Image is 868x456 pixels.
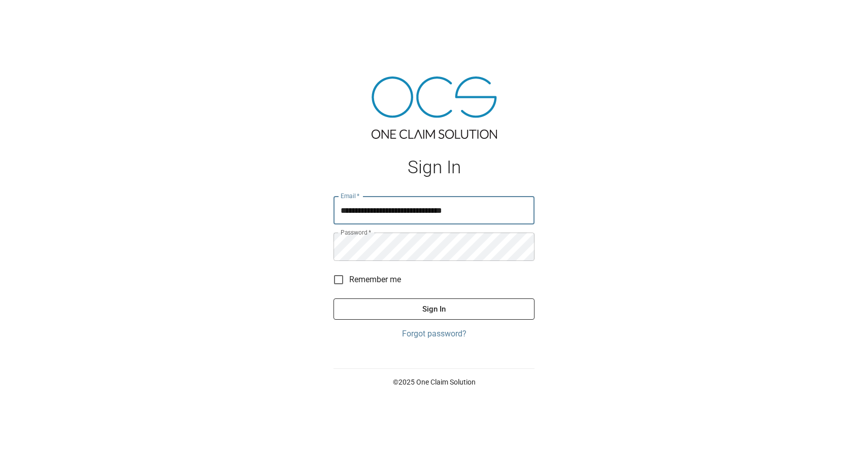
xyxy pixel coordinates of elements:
[372,77,497,139] img: ocs-logo-tra.png
[333,377,535,387] p: © 2025 One Claim Solution
[341,192,360,200] label: Email
[349,274,401,286] span: Remember me
[333,298,535,320] button: Sign In
[333,157,535,178] h1: Sign In
[333,328,535,340] a: Forgot password?
[341,228,371,237] label: Password
[12,6,53,26] img: ocs-logo-white-transparent.png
